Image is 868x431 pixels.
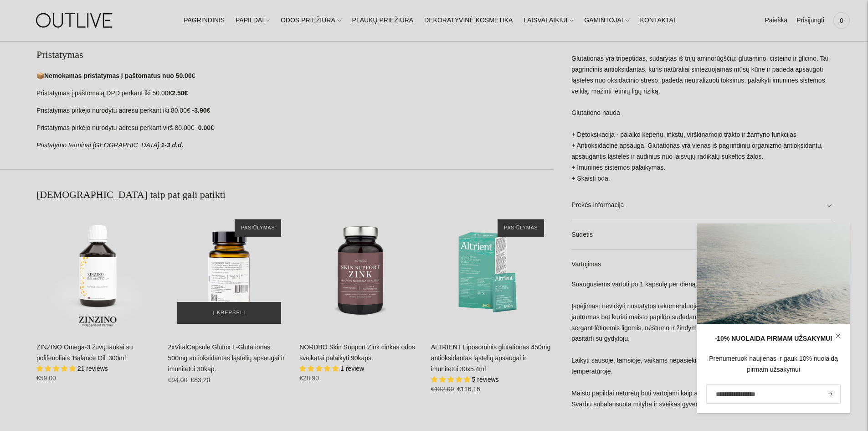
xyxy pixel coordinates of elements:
[213,308,245,317] span: Į krepšelį
[706,353,841,375] div: Prenumeruok naujienas ir gauk 10% nuolaidą pirmam užsakymui
[236,10,270,31] a: PAPILDAI
[184,10,225,31] a: PAGRINDINIS
[198,124,214,131] strong: 0.00€
[36,188,553,202] h2: [DEMOGRAPHIC_DATA] taip pat gali patikti
[472,376,499,383] span: 5 reviews
[168,210,291,333] a: 2xVitalCapsule Glutox L-Glutationas 500mg antioksidantas ląstelių apsaugai ir imunitetui 30kap.
[424,10,513,31] a: DEKORATYVINĖ KOSMETIKA
[835,14,848,27] span: 0
[36,374,56,382] span: €59,00
[299,374,319,382] span: €28,90
[172,89,188,97] strong: 2.50€
[431,343,551,373] a: ALTRIENT Liposominis glutationas 450mg antioksidantas ląstelių apsaugai ir imunitetui 30x5.4ml
[833,10,850,31] a: 0
[36,71,553,82] p: 📦
[36,88,553,99] p: Pristatymas į paštomatą DPD perkant iki 50.00€
[190,376,210,384] span: €83,20
[765,10,787,31] a: Paieška
[706,333,841,344] div: -10% NUOLAIDA PIRMAM UŽSAKYMUI
[299,343,415,362] a: NORDBO Skin Support Zink cinkas odos sveikatai palaikyti 90kaps.
[640,10,675,31] a: KONTAKTAI
[168,343,285,373] a: 2xVitalCapsule Glutox L-Glutationas 500mg antioksidantas ląstelių apsaugai ir imunitetui 30kap.
[457,385,480,393] span: €116,16
[161,141,183,149] strong: 1-3 d.d.
[77,365,108,372] span: 21 reviews
[571,279,832,419] div: Suaugusiems vartoti po 1 kapsulę per dieną. Įspėjimas: neviršyti nustatytos rekomenduojamos paros...
[36,141,161,149] em: Pristatymo terminai [GEOGRAPHIC_DATA]:
[281,10,341,31] a: ODOS PRIEŽIŪRA
[431,376,472,383] span: 5.00 stars
[36,365,77,372] span: 4.76 stars
[352,10,414,31] a: PLAUKŲ PRIEŽIŪRA
[36,105,553,116] p: Pristatymas pirkėjo nurodytu adresu perkant iki 80.00€ -
[431,385,454,393] s: €132,00
[36,48,553,62] h2: Pristatymas
[36,123,553,134] p: Pristatymas pirkėjo nurodytu adresu perkant virš 80.00€ -
[571,220,832,249] a: Sudėtis
[44,72,195,79] strong: Nemokamas pristatymas į paštomatus nuo 50.00€
[571,31,832,184] p: Sveikata prasideda nuo ląstelės Glutationas yra tripeptidas, sudarytas iš trijų aminorūgščių: glu...
[796,10,824,31] a: Prisijungti
[177,302,282,324] button: Į krepšelį
[168,376,188,384] s: €94,00
[571,250,832,279] a: Vartojimas
[299,210,422,333] a: NORDBO Skin Support Zink cinkas odos sveikatai palaikyti 90kaps.
[36,210,159,333] a: ZINZINO Omega-3 žuvų taukai su polifenoliais 'Balance Oil' 300ml
[194,107,210,114] strong: 3.90€
[584,10,629,31] a: GAMINTOJAI
[18,5,132,36] img: OUTLIVE
[340,365,364,372] span: 1 review
[431,210,554,333] a: ALTRIENT Liposominis glutationas 450mg antioksidantas ląstelių apsaugai ir imunitetui 30x5.4ml
[571,191,832,220] a: Prekės informacija
[299,365,340,372] span: 5.00 stars
[36,343,133,362] a: ZINZINO Omega-3 žuvų taukai su polifenoliais 'Balance Oil' 300ml
[524,10,573,31] a: LAISVALAIKIUI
